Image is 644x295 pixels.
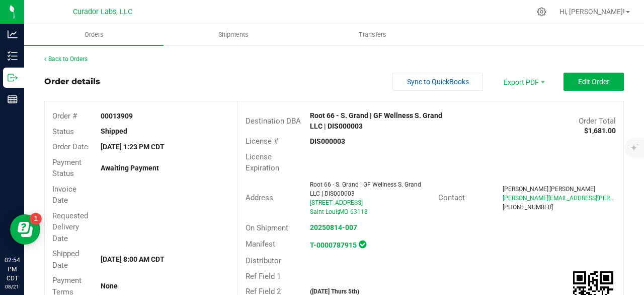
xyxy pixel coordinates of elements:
[52,158,82,179] span: Payment Status
[310,111,442,130] strong: Root 66 - S. Grand | GF Wellness S. Grand LLC | DIS000003
[101,164,159,172] strong: Awaiting Payment
[310,208,340,215] span: Saint Louis
[10,214,40,245] iframe: Resource center
[44,55,88,63] a: Back to Orders
[246,193,273,202] span: Address
[24,24,164,45] a: Orders
[350,208,368,215] span: 63118
[535,7,548,17] div: Manage settings
[71,30,117,39] span: Orders
[339,208,348,215] span: MO
[310,181,421,197] span: Root 66 - S. Grand | GF Wellness S. Grand LLC | DIS000003
[164,24,303,45] a: Shipments
[246,137,278,146] span: License #
[101,127,127,135] strong: Shipped
[359,239,366,250] span: In Sync
[52,185,76,205] span: Invoice Date
[563,73,624,91] button: Edit Order
[30,213,42,225] iframe: Resource center unread badge
[578,78,609,86] span: Edit Order
[5,256,20,283] p: 02:54 PM CDT
[584,127,616,135] strong: $1,681.00
[310,223,357,231] a: 20250814-007
[493,73,553,91] li: Export PDF
[101,255,165,263] strong: [DATE] 8:00 AM CDT
[246,256,281,265] span: Distributor
[303,24,442,45] a: Transfers
[310,199,363,206] span: [STREET_ADDRESS]
[438,193,465,202] span: Contact
[44,76,100,88] div: Order details
[52,142,88,151] span: Order Date
[52,249,79,270] span: Shipped Date
[52,127,74,136] span: Status
[310,288,359,295] strong: ([DATE] Thurs 5th)
[8,51,18,61] inline-svg: Inventory
[246,223,288,232] span: On Shipment
[549,186,595,193] span: [PERSON_NAME]
[8,94,18,104] inline-svg: Reports
[101,112,133,120] strong: 00013909
[503,186,548,193] span: [PERSON_NAME]
[246,272,281,281] span: Ref Field 1
[246,152,279,173] span: License Expiration
[52,111,77,121] span: Order #
[8,29,18,39] inline-svg: Analytics
[310,137,345,145] strong: DIS000003
[407,78,469,86] span: Sync to QuickBooks
[8,73,18,83] inline-svg: Outbound
[5,283,20,290] p: 08/21
[345,30,400,39] span: Transfers
[338,208,339,215] span: ,
[205,30,262,39] span: Shipments
[52,211,88,243] span: Requested Delivery Date
[101,282,118,290] strong: None
[73,8,132,16] span: Curador Labs, LLC
[246,240,275,249] span: Manifest
[503,204,553,211] span: [PHONE_NUMBER]
[559,8,625,16] span: Hi, [PERSON_NAME]!
[246,116,301,126] span: Destination DBA
[310,241,357,249] a: T-0000787915
[392,73,483,91] button: Sync to QuickBooks
[101,143,165,151] strong: [DATE] 1:23 PM CDT
[579,116,616,126] span: Order Total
